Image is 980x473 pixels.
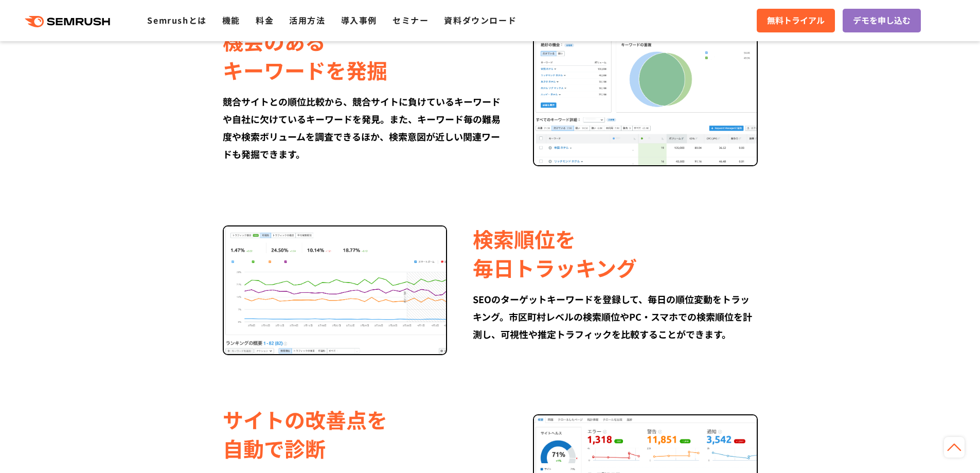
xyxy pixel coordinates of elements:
[757,9,835,32] a: 無料トライアル
[147,14,206,26] a: Semrushとは
[223,27,507,84] div: 機会のある キーワードを発掘
[223,93,507,163] div: 競合サイトとの順位比較から、競合サイトに負けているキーワードや自社に欠けているキーワードを発見。また、キーワード毎の難易度や検索ボリュームを調査できるほか、検索意図が近しい関連ワードも発掘できます。
[853,14,911,27] span: デモを申し込む
[473,224,757,282] div: 検索順位を 毎日トラッキング
[393,14,429,26] a: セミナー
[289,14,325,26] a: 活用方法
[767,14,825,27] span: 無料トライアル
[444,14,516,26] a: 資料ダウンロード
[223,405,507,463] div: サイトの改善点を 自動で診断
[341,14,377,26] a: 導入事例
[473,290,757,343] div: SEOのターゲットキーワードを登録して、毎日の順位変動をトラッキング。市区町村レベルの検索順位やPC・スマホでの検索順位を計測し、可視性や推定トラフィックを比較することができます。
[256,14,274,26] a: 料金
[843,9,921,32] a: デモを申し込む
[222,14,240,26] a: 機能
